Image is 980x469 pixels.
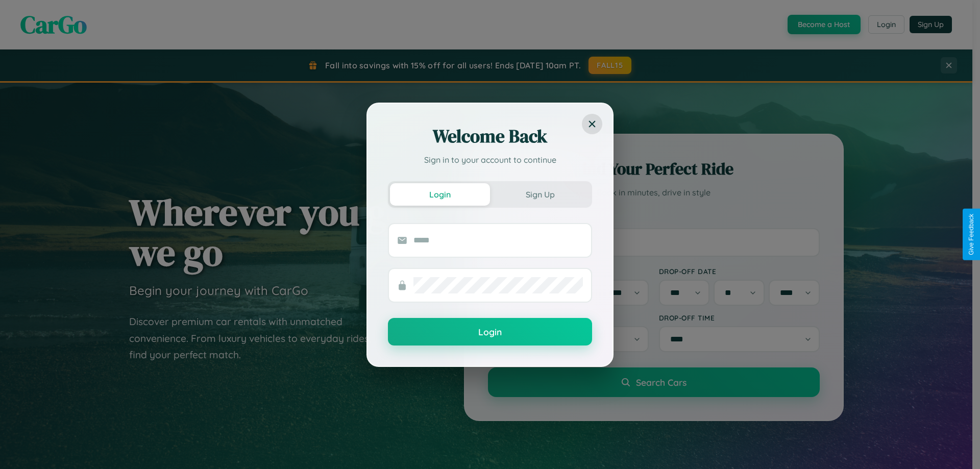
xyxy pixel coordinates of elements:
button: Login [390,183,490,206]
h2: Welcome Back [388,124,592,149]
div: Give Feedback [968,214,975,255]
button: Login [388,318,592,345]
button: Sign Up [490,183,590,206]
p: Sign in to your account to continue [388,154,592,166]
